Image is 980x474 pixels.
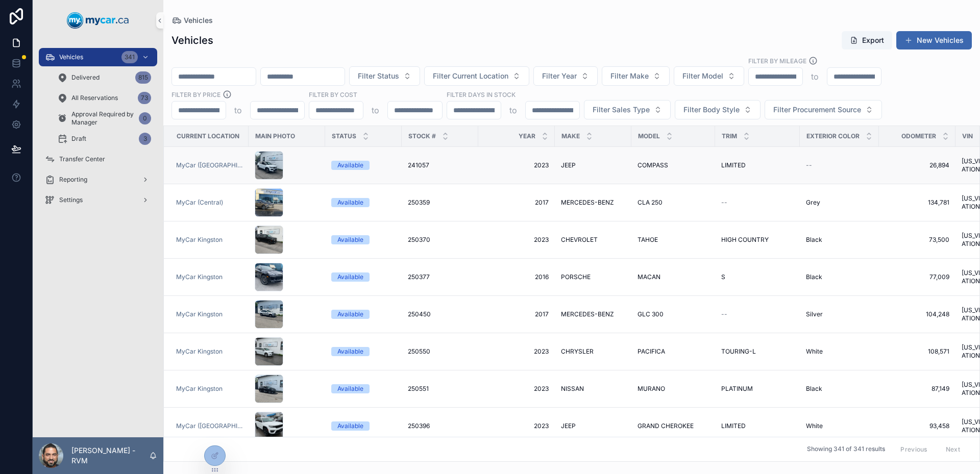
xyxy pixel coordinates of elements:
span: Black [806,273,822,281]
span: MERCEDES-BENZ [561,198,614,207]
span: TOURING-L [721,347,756,356]
a: PACIFICA [638,347,709,356]
label: FILTER BY COST [309,90,357,99]
span: 2016 [484,273,549,281]
span: MyCar ([GEOGRAPHIC_DATA]) [176,161,242,169]
div: Available [337,161,363,170]
div: Available [337,421,363,431]
div: Available [337,347,363,356]
span: -- [721,310,727,318]
a: Available [331,310,396,319]
span: MURANO [638,385,665,393]
span: 250550 [408,347,430,356]
a: Available [331,161,396,170]
span: -- [721,198,727,207]
label: Filter By Mileage [748,56,806,65]
span: VIN [962,132,973,140]
a: TAHOE [638,236,709,244]
a: MyCar Kingston [176,310,223,318]
span: 241057 [408,161,429,169]
a: Available [331,384,396,393]
span: 2023 [484,347,549,356]
a: 104,248 [885,310,949,318]
div: 341 [121,51,138,63]
span: GRAND CHEROKEE [638,422,694,430]
a: PLATINUM [721,385,794,393]
button: Export [842,31,892,49]
a: 241057 [408,161,472,169]
span: PLATINUM [721,385,753,393]
a: MURANO [638,385,709,393]
a: Available [331,235,396,244]
span: GLC 300 [638,310,664,318]
span: Delivered [71,73,100,82]
div: 73 [138,92,151,104]
a: 2023 [484,161,549,169]
span: Exterior Color [806,132,860,140]
span: MyCar Kingston [176,236,223,244]
p: to [234,104,242,116]
button: Select Button [424,66,529,86]
span: 93,458 [885,422,949,430]
span: 87,149 [885,385,949,393]
a: 73,500 [885,236,949,244]
a: 250359 [408,198,472,207]
span: Showing 341 of 341 results [807,445,885,454]
a: -- [721,310,794,318]
a: 2023 [484,422,549,430]
div: Available [337,310,363,319]
a: 134,781 [885,198,949,207]
a: CHRYSLER [561,347,625,356]
a: LIMITED [721,161,794,169]
a: 77,009 [885,273,949,281]
a: 2023 [484,236,549,244]
label: FILTER BY PRICE [171,90,220,99]
span: Main Photo [255,132,295,140]
span: Filter Model [682,71,723,81]
span: MyCar Kingston [176,347,223,356]
span: S [721,273,725,281]
span: White [806,347,823,356]
a: Black [806,273,873,281]
a: MERCEDES-BENZ [561,198,625,207]
span: JEEP [561,422,576,430]
span: Transfer Center [59,155,105,163]
span: 2017 [484,310,549,318]
a: MyCar (Central) [176,198,242,207]
a: MACAN [638,273,709,281]
span: 250377 [408,273,430,281]
span: Filter Status [358,71,399,81]
button: Select Button [765,100,882,119]
span: 2017 [484,198,549,207]
a: MyCar Kingston [176,273,223,281]
span: CHEVROLET [561,236,598,244]
span: HIGH COUNTRY [721,236,769,244]
span: COMPASS [638,161,668,169]
button: Select Button [674,66,744,86]
a: COMPASS [638,161,709,169]
span: TAHOE [638,236,658,244]
button: Select Button [675,100,761,119]
a: MyCar Kingston [176,310,242,318]
span: Vehicles [184,15,213,26]
div: Available [337,272,363,282]
a: Grey [806,198,873,207]
a: Vehicles341 [39,48,157,66]
a: Available [331,347,396,356]
a: 250551 [408,385,472,393]
span: Grey [806,198,820,207]
span: 250370 [408,236,430,244]
span: Draft [71,135,86,143]
span: 250359 [408,198,430,207]
span: 26,894 [885,161,949,169]
span: All Reservations [71,94,118,102]
a: Delivered815 [51,68,157,87]
span: Model [638,132,660,140]
a: Black [806,236,873,244]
